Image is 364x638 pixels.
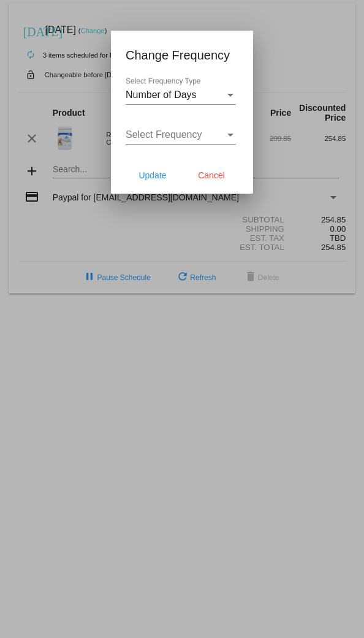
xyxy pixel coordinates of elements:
[126,129,202,140] span: Select Frequency
[126,164,180,186] button: Update
[126,129,236,140] mat-select: Select Frequency
[126,89,197,100] span: Number of Days
[126,45,238,65] h1: Change Frequency
[138,170,166,180] span: Update
[126,89,236,101] mat-select: Select Frequency Type
[184,164,238,186] button: Cancel
[198,170,225,180] span: Cancel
